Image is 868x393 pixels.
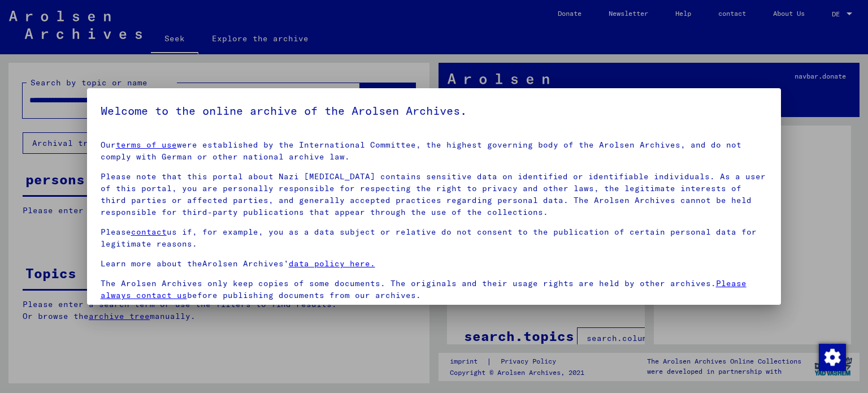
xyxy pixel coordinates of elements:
font: were established by the International Committee, the highest governing body of the Arolsen Archiv... [101,140,741,162]
img: Change consent [819,344,846,371]
a: data policy here. [289,258,375,269]
font: The Arolsen Archives only keep copies of some documents. The originals and their usage rights are... [101,278,716,288]
font: us if, for example, you as a data subject or relative do not consent to the publication of certai... [101,227,757,249]
a: contact [131,227,167,237]
div: Change consent [818,343,845,370]
font: Please [101,227,131,237]
font: Arolsen Archives’ [202,258,289,269]
font: before publishing documents from our archives. [187,290,421,300]
font: Please note that this portal about Nazi [MEDICAL_DATA] contains sensitive data on identified or i... [101,171,766,217]
font: Welcome to the online archive of the Arolsen Archives. [101,103,467,118]
font: Learn more about the [101,258,202,269]
font: Our [101,140,116,150]
a: terms of use [116,140,177,150]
